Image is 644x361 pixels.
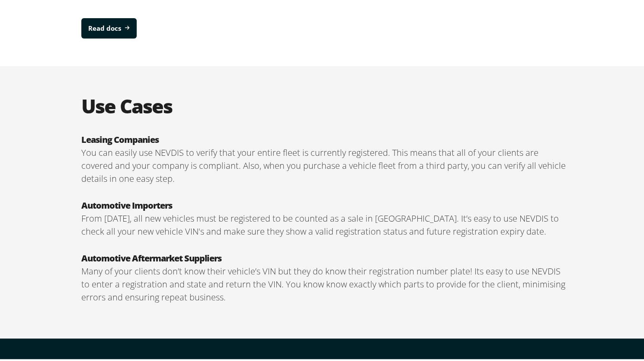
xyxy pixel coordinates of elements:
[81,250,569,263] h3: Automotive Aftermarket Suppliers
[81,92,569,116] h2: Use Cases
[81,197,569,210] h3: Automotive Importers
[81,145,569,184] p: You can easily use NEVDIS to verify that your entire fleet is currently registered. This means th...
[81,263,569,302] p: Many of your clients don’t know their vehicle’s VIN but they do know their registration number pl...
[81,16,137,37] a: Read docs
[81,132,569,145] h3: Leasing Companies
[81,210,569,236] p: From [DATE], all new vehicles must be registered to be counted as a sale in [GEOGRAPHIC_DATA]. It...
